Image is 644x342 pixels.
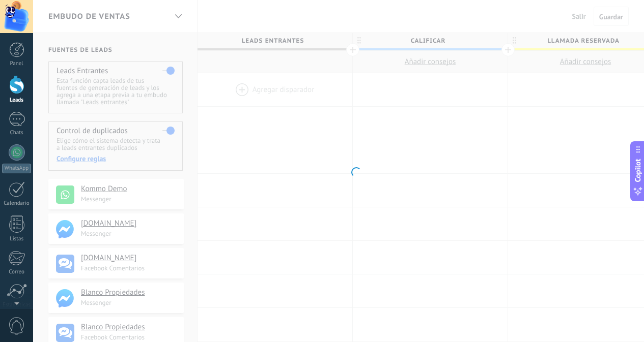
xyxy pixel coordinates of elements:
[2,130,32,136] div: Chats
[2,164,31,173] div: WhatsApp
[633,159,643,182] span: Copilot
[2,60,32,67] div: Panel
[2,200,32,207] div: Calendario
[2,236,32,242] div: Listas
[2,269,32,275] div: Correo
[2,97,32,104] div: Leads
